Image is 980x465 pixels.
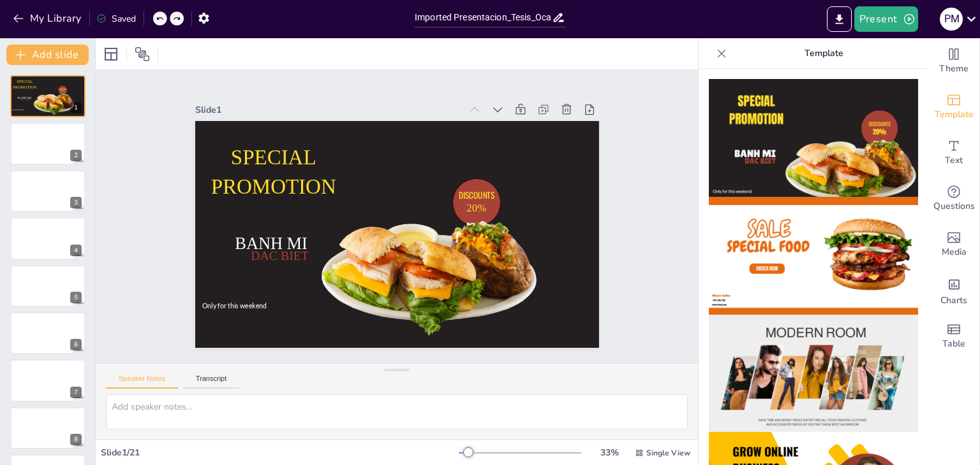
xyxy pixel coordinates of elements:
[10,75,85,117] div: 1
[70,387,82,398] div: 7
[942,337,965,351] span: Table
[940,294,967,308] span: Charts
[70,102,82,113] div: 1
[928,130,979,176] div: Add text boxes
[928,38,979,84] div: Change the overall theme
[928,268,979,313] div: Add charts and graphs
[302,40,407,156] span: SPECIAL PROMOTION
[96,13,136,25] div: Saved
[10,8,87,29] button: My Library
[827,6,852,32] button: Export to PowerPoint
[10,265,85,307] div: 5
[10,359,85,401] div: 7
[20,99,31,101] span: DAC BIET
[135,46,150,62] span: Position
[10,312,85,354] div: 6
[928,84,979,130] div: Add ready made slides
[928,313,979,359] div: Add a table
[70,150,82,161] div: 2
[6,45,89,65] button: Add slide
[10,122,85,164] div: 2
[709,197,918,315] img: thumb-2.png
[207,109,251,166] span: Only for this weekend
[13,80,37,89] span: SPECIAL PROMOTION
[70,292,82,303] div: 5
[945,154,963,168] span: Text
[940,6,963,32] button: P M
[709,315,918,433] img: thumb-3.png
[106,375,178,389] button: Speaker Notes
[415,8,552,27] input: Insert title
[101,447,459,459] div: Slide 1 / 21
[70,197,82,208] div: 3
[709,79,918,197] img: thumb-1.png
[70,434,82,445] div: 8
[928,176,979,222] div: Get real-time input from your audience
[10,170,85,212] div: 3
[70,245,82,256] div: 4
[646,448,690,458] span: Single View
[939,62,969,76] span: Theme
[18,96,31,99] span: BANH MI
[933,199,975,213] span: Questions
[928,222,979,268] div: Add images, graphics, shapes or video
[70,339,82,350] div: 6
[940,8,963,31] div: P M
[854,6,918,32] button: Present
[10,217,85,259] div: 4
[594,447,625,459] div: 33 %
[272,96,330,166] span: BANH MI
[101,44,121,64] div: Layout
[11,109,24,110] span: Only for this weekend
[274,117,319,172] span: DAC BIET
[942,245,967,259] span: Media
[732,38,916,69] p: Template
[183,375,240,389] button: Transcript
[935,108,974,122] span: Template
[10,407,85,449] div: 8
